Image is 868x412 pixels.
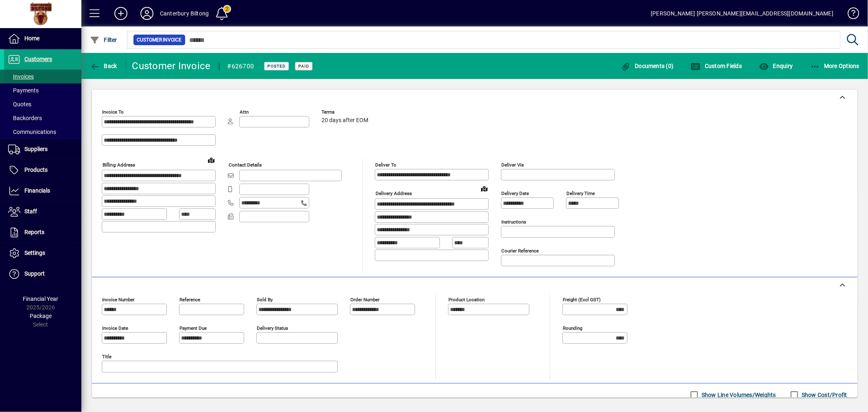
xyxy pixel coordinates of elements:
[132,59,211,72] div: Customer Invoice
[257,325,288,331] mat-label: Delivery status
[24,187,50,194] span: Financials
[90,63,117,69] span: Back
[179,325,207,331] mat-label: Payment due
[4,111,81,125] a: Backorders
[4,125,81,139] a: Communications
[448,297,485,302] mat-label: Product location
[24,250,45,256] span: Settings
[267,64,286,69] span: Posted
[4,160,81,180] a: Products
[4,243,81,263] a: Settings
[375,162,396,168] mat-label: Deliver To
[4,28,81,49] a: Home
[24,35,39,42] span: Home
[227,60,254,73] div: #626700
[563,297,601,302] mat-label: Freight (excl GST)
[566,191,595,196] mat-label: Delivery time
[619,59,676,73] button: Documents (0)
[4,222,81,243] a: Reports
[90,37,117,43] span: Filter
[501,162,524,168] mat-label: Deliver via
[808,59,862,73] button: More Options
[691,63,742,69] span: Custom Fields
[842,2,858,28] a: Knowledge Base
[88,59,119,73] button: Back
[8,129,56,135] span: Communications
[478,182,491,195] a: View on map
[4,181,81,201] a: Financials
[102,325,128,331] mat-label: Invoice date
[108,6,134,21] button: Add
[759,63,793,69] span: Enquiry
[8,73,34,80] span: Invoices
[689,59,744,73] button: Custom Fields
[4,139,81,160] a: Suppliers
[8,101,31,107] span: Quotes
[501,248,539,254] mat-label: Courier Reference
[800,391,847,399] label: Show Cost/Profit
[24,146,48,152] span: Suppliers
[23,296,59,302] span: Financial Year
[137,36,182,44] span: Customer Invoice
[350,297,380,302] mat-label: Order number
[298,64,309,69] span: Paid
[30,313,52,319] span: Package
[8,87,39,94] span: Payments
[24,270,45,277] span: Support
[160,7,209,20] div: Canterbury Biltong
[102,109,124,115] mat-label: Invoice To
[501,219,526,225] mat-label: Instructions
[24,208,37,215] span: Staff
[563,325,582,331] mat-label: Rounding
[4,264,81,284] a: Support
[4,202,81,222] a: Staff
[621,63,674,69] span: Documents (0)
[8,115,42,121] span: Backorders
[240,109,249,115] mat-label: Attn
[700,391,776,399] label: Show Line Volumes/Weights
[257,297,273,302] mat-label: Sold by
[134,6,160,21] button: Profile
[205,153,218,167] a: View on map
[24,56,52,62] span: Customers
[24,167,48,173] span: Products
[88,33,119,47] button: Filter
[4,70,81,83] a: Invoices
[321,117,368,124] span: 20 days after EOM
[4,97,81,111] a: Quotes
[757,59,795,73] button: Enquiry
[810,63,860,69] span: More Options
[102,354,112,359] mat-label: Title
[651,7,833,20] div: [PERSON_NAME] [PERSON_NAME][EMAIL_ADDRESS][DOMAIN_NAME]
[321,110,370,115] span: Terms
[81,59,126,73] app-page-header-button: Back
[24,229,44,235] span: Reports
[4,83,81,97] a: Payments
[102,297,135,302] mat-label: Invoice number
[501,191,529,196] mat-label: Delivery date
[179,297,200,302] mat-label: Reference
